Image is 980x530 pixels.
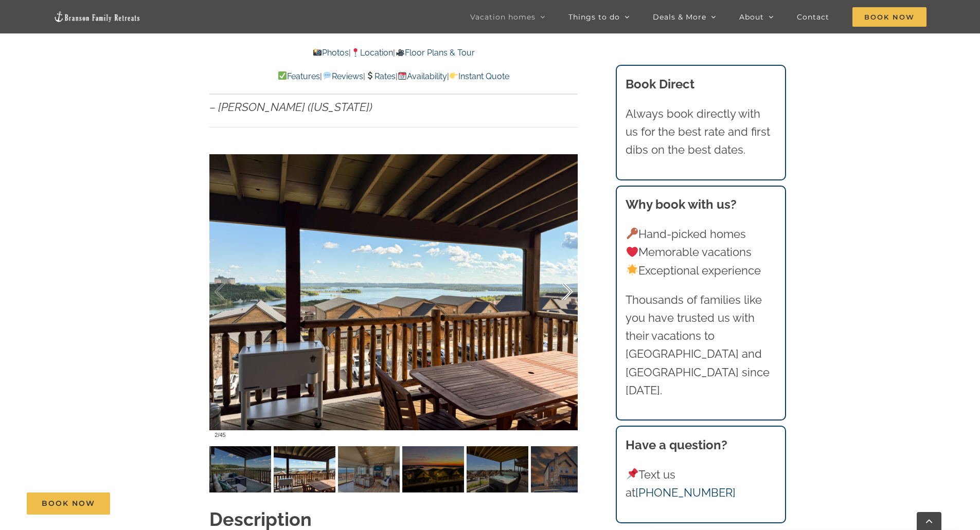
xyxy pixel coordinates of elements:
[351,48,360,57] img: 📍
[366,71,374,80] img: 💲
[395,48,474,58] a: Floor Plans & Tour
[626,77,694,92] b: Book Direct
[467,446,528,492] img: Dreamweaver-Cabin-Table-Rock-Lake-2020-scaled.jpg-nggid043203-ngg0dyn-120x90-00f0w010c011r110f110...
[209,446,271,492] img: Dreamweaver-Cabin-Table-Rock-Lake-2002-scaled.jpg-nggid043191-ngg0dyn-120x90-00f0w010c011r110f110...
[398,71,447,81] a: Availability
[568,13,620,21] span: Things to do
[209,100,372,114] em: – [PERSON_NAME] ([US_STATE])
[739,13,764,21] span: About
[338,446,400,492] img: Dreamweaver-Cabin-at-Table-Rock-Lake-1004-Edit-scaled.jpg-nggid042883-ngg0dyn-120x90-00f0w010c011...
[626,466,776,502] p: Text us at
[653,13,706,21] span: Deals & More
[313,48,322,57] img: 📸
[470,13,536,21] span: Vacation homes
[627,246,638,258] img: ❤️
[278,71,287,80] img: ✅
[54,11,141,23] img: Branson Family Retreats Logo
[398,71,406,80] img: 📆
[627,264,638,276] img: 🌟
[313,48,349,58] a: Photos
[42,499,95,508] span: Book Now
[449,71,509,81] a: Instant Quote
[27,492,110,515] a: Book Now
[450,71,458,80] img: 👉
[365,71,396,81] a: Rates
[627,228,638,239] img: 🔑
[626,225,776,280] p: Hand-picked homes Memorable vacations Exceptional experience
[626,105,776,159] p: Always book directly with us for the best rate and first dibs on the best dates.
[626,437,727,452] strong: Have a question?
[278,71,320,81] a: Features
[797,13,829,21] span: Contact
[351,48,393,58] a: Location
[274,446,335,492] img: Dreamweaver-Cabin-Table-Rock-Lake-2009-scaled.jpg-nggid043196-ngg0dyn-120x90-00f0w010c011r110f110...
[402,446,464,492] img: Dreamweaver-cabin-sunset-Table-Rock-Lake-scaled.jpg-nggid042901-ngg0dyn-120x90-00f0w010c011r110f1...
[396,48,404,57] img: 🎥
[322,71,363,81] a: Reviews
[323,71,331,80] img: 💬
[635,486,736,499] a: [PHONE_NUMBER]
[626,291,776,399] p: Thousands of families like you have trusted us with their vacations to [GEOGRAPHIC_DATA] and [GEO...
[531,446,593,492] img: Dreamweaver-Cabin-at-Table-Rock-Lake-1052-Edit-scaled.jpg-nggid042884-ngg0dyn-120x90-00f0w010c011...
[626,195,776,214] h3: Why book with us?
[209,508,312,530] strong: Description
[209,46,578,60] p: | |
[852,7,926,27] span: Book Now
[209,70,578,83] p: | | | |
[627,468,638,480] img: 📌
